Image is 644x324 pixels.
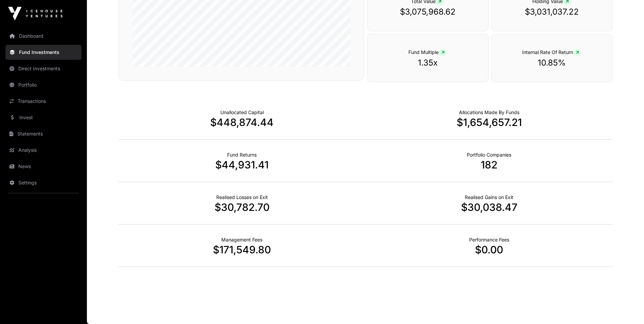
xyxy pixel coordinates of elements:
[5,159,81,174] a: News
[366,244,613,256] p: $0.00
[610,291,644,324] div: Chatwidget
[366,201,613,213] p: $30,038.47
[118,244,366,256] p: $171,549.80
[118,159,366,171] p: $44,931.41
[366,159,613,171] p: 182
[469,236,509,243] p: Fund Performance Fees (Carry) incurred to date
[221,236,262,243] p: Fund Management Fees incurred to date
[381,57,475,68] p: 1.35x
[5,29,81,43] a: Dashboard
[505,57,599,68] p: 10.85%
[5,126,81,141] a: Statements
[118,116,366,128] p: $448,874.44
[522,49,582,55] span: Internal Rate Of Return
[381,6,475,17] p: $3,075,968.62
[366,116,613,128] p: $1,654,657.21
[408,49,447,55] span: Fund Multiple
[227,151,257,158] p: Realised Returns from Funds
[5,110,81,125] a: Invest
[118,201,366,213] p: $30,782.70
[465,194,513,201] p: Net Realised on Positive Exits
[467,151,511,158] p: Number of Companies Deployed Into
[5,77,81,92] a: Portfolio
[5,45,81,60] a: Fund Investments
[5,61,81,76] a: Direct Investments
[5,94,81,109] a: Transactions
[5,175,81,190] a: Settings
[216,194,268,201] p: Net Realised on Negative Exits
[5,143,81,158] a: Analysis
[505,6,599,17] p: $3,031,037.22
[8,7,62,20] img: Icehouse Ventures Logo
[459,109,519,116] p: Capital Deployed Into Companies
[610,291,644,324] iframe: Chat Widget
[220,109,264,116] p: Cash not yet allocated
